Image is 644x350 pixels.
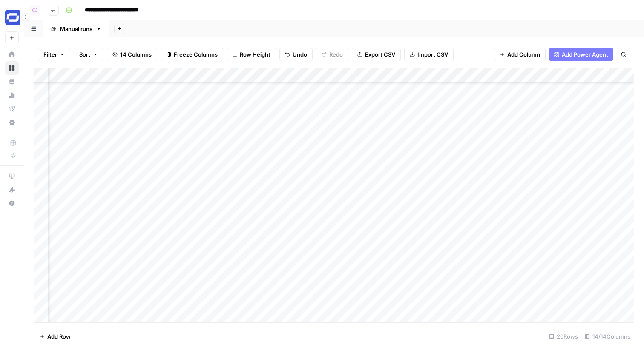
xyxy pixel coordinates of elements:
a: Settings [5,116,19,129]
button: Add Power Agent [549,48,613,61]
span: Undo [293,50,307,59]
button: What's new? [5,183,19,196]
span: Add Column [507,50,540,59]
a: Manual runs [43,20,109,37]
button: Import CSV [404,48,454,61]
span: 14 Columns [120,50,152,59]
span: Import CSV [417,50,448,59]
button: Row Height [227,48,276,61]
span: Redo [329,50,343,59]
button: Workspace: Synthesia [5,7,19,28]
span: Sort [79,50,90,59]
button: Sort [74,48,103,61]
button: Export CSV [352,48,401,61]
a: Flightpath [5,102,19,116]
a: Browse [5,61,19,75]
span: Freeze Columns [174,50,218,59]
div: 20 Rows [546,330,581,343]
a: Usage [5,88,19,102]
button: Undo [279,48,313,61]
button: Help + Support [5,196,19,210]
button: Freeze Columns [161,48,223,61]
div: Manual runs [60,25,92,33]
span: Add Power Agent [562,50,608,59]
img: Synthesia Logo [5,10,20,25]
span: Export CSV [365,50,395,59]
button: Filter [38,48,70,61]
span: Row Height [240,50,270,59]
div: What's new? [6,183,18,196]
div: 14/14 Columns [581,330,634,343]
button: Add Column [494,48,546,61]
span: Filter [43,50,57,59]
button: 14 Columns [107,48,157,61]
button: Add Row [34,330,76,343]
a: AirOps Academy [5,169,19,183]
a: Your Data [5,75,19,88]
span: Add Row [47,332,71,341]
button: Redo [316,48,348,61]
a: Home [5,48,19,61]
